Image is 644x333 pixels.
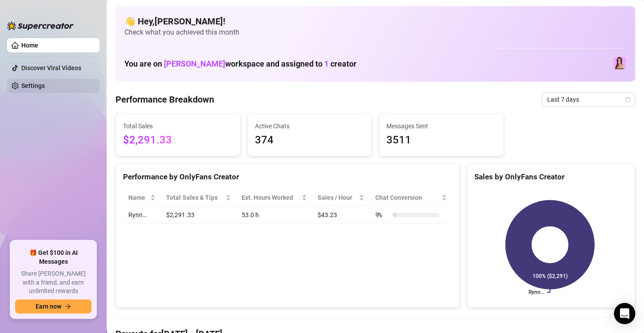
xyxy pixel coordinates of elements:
div: Sales by OnlyFans Creator [474,171,628,183]
a: Home [21,42,38,49]
span: Check what you achieved this month [124,28,626,37]
span: Last 7 days [547,93,630,106]
span: 9 % [375,210,389,220]
span: Total Sales [123,121,233,131]
img: logo-BBDzfeDw.svg [7,21,74,30]
span: calendar [625,97,630,102]
td: 53.0 h [236,206,312,224]
div: Performance by OnlyFans Creator [123,171,452,183]
span: Earn now [36,303,61,310]
img: Rynn [613,57,626,69]
th: Chat Conversion [370,189,452,206]
button: Earn nowarrow-right [15,299,91,313]
div: Open Intercom Messenger [614,303,635,324]
span: $2,291.33 [123,132,233,149]
span: Sales / Hour [318,193,357,202]
td: $2,291.33 [161,206,236,224]
th: Total Sales & Tips [161,189,236,206]
span: Chat Conversion [375,193,439,202]
h1: You are on workspace and assigned to creator [124,59,357,69]
span: Share [PERSON_NAME] with a friend, and earn unlimited rewards [15,270,91,296]
span: arrow-right [65,303,71,309]
span: Messages Sent [386,121,496,131]
span: Total Sales & Tips [166,193,224,202]
span: 🎁 Get $100 in AI Messages [15,249,91,266]
span: 374 [255,132,365,149]
th: Sales / Hour [312,189,370,206]
div: Est. Hours Worked [242,193,300,202]
h4: 👋 Hey, [PERSON_NAME] ! [124,15,626,28]
th: Name [123,189,161,206]
span: 3511 [386,132,496,149]
span: [PERSON_NAME] [164,59,225,68]
text: Rynn… [529,289,544,295]
h4: Performance Breakdown [115,93,214,106]
a: Discover Viral Videos [21,64,81,71]
span: 1 [324,59,329,68]
a: Settings [21,82,45,89]
span: Name [128,193,148,202]
span: Active Chats [255,121,365,131]
td: $43.23 [312,206,370,224]
td: Rynn… [123,206,161,224]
